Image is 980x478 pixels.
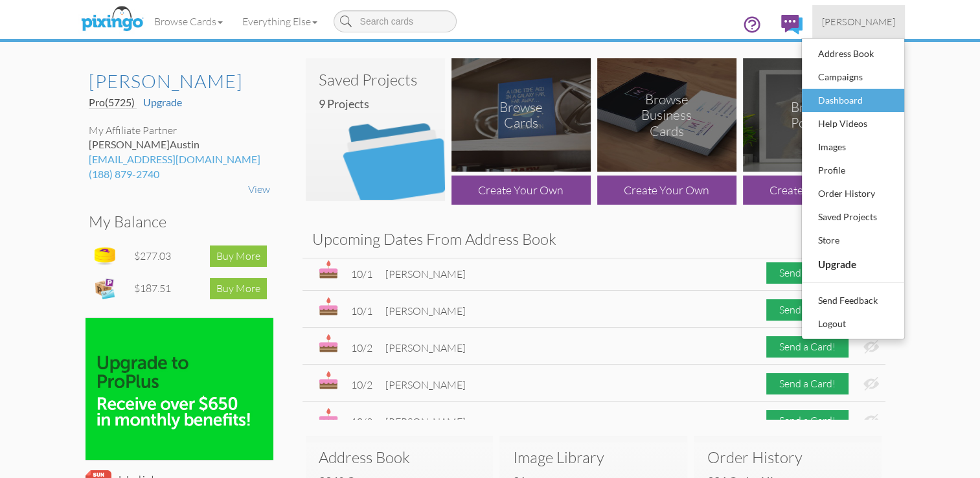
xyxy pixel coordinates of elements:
a: Dashboard [802,89,904,112]
div: Profile [815,161,891,180]
span: Pro [89,96,135,108]
a: Images [802,135,904,159]
div: Browse Cards [486,99,556,131]
div: Send a Card! [766,262,849,284]
a: Help Videos [802,112,904,135]
div: 10/1 [351,304,372,319]
td: $187.51 [131,272,187,304]
div: 10/1 [351,267,372,282]
a: Saved Projects [802,205,904,229]
h2: [PERSON_NAME] [89,71,257,92]
a: Upgrade [802,252,904,277]
span: [PERSON_NAME] [385,267,466,280]
a: Browse Cards [144,5,233,38]
img: browse-cards.png [451,58,591,172]
div: 10/2 [351,378,372,393]
div: Browse Posters [777,99,847,131]
div: Create Your Own [451,176,591,205]
img: browse-business-cards.png [597,58,736,172]
div: Create Your Own [597,176,736,205]
span: [PERSON_NAME] [385,378,466,391]
div: (188) 879-2740 [89,167,270,182]
div: Address Book [815,44,891,63]
div: Store [815,231,891,250]
img: eye-ban.svg [863,377,879,391]
div: My Affiliate Partner [89,123,270,138]
h3: Address Book [319,449,481,466]
span: Austin [170,138,199,150]
div: Dashboard [815,91,891,110]
input: Search cards [334,10,457,32]
a: Order History [802,182,904,205]
span: [PERSON_NAME] [385,341,466,354]
img: points-icon.png [92,243,118,269]
div: Buy More [210,278,267,299]
img: bday.svg [319,408,338,426]
a: Logout [802,312,904,336]
div: [EMAIL_ADDRESS][DOMAIN_NAME] [89,152,270,167]
div: Send a Card! [766,299,849,321]
div: Help Videos [815,114,891,133]
h4: 9 Projects [319,98,442,111]
div: Campaigns [815,67,891,87]
img: bday.svg [319,334,338,352]
h3: Upcoming Dates From Address Book [312,231,876,247]
div: Send Feedback [815,291,891,310]
h3: Image Library [512,449,674,466]
div: Buy More [210,245,267,267]
div: 10/2 [351,341,372,356]
div: 10/3 [351,415,372,429]
a: Upgrade [143,96,182,108]
a: Everything Else [233,5,327,38]
img: upgrade_proPlus-100.jpg [85,318,273,460]
td: $277.03 [131,240,187,272]
a: Store [802,229,904,252]
span: (5725) [105,96,135,108]
div: Send a Card! [766,410,849,431]
img: saved-projects2.png [306,58,445,201]
div: Order History [815,184,891,203]
a: Profile [802,159,904,182]
a: Campaigns [802,65,904,89]
div: [PERSON_NAME] [89,137,270,152]
img: eye-ban.svg [863,340,879,354]
img: comments.svg [781,15,803,34]
div: Send a Card! [766,336,849,358]
div: Logout [815,314,891,334]
div: Send a Card! [766,373,849,394]
h3: Saved Projects [319,71,432,88]
img: pixingo logo [78,3,146,36]
a: [PERSON_NAME] [812,5,905,38]
a: Address Book [802,42,904,65]
div: Images [815,137,891,157]
div: Create Your Own [743,176,882,205]
div: Upgrade [815,254,891,275]
h3: My Balance [89,213,260,230]
img: browse-posters.png [743,58,882,172]
span: [PERSON_NAME] [385,304,466,317]
span: [PERSON_NAME] [822,16,895,27]
a: Pro(5725) [89,96,137,109]
img: expense-icon.png [92,275,118,301]
a: View [248,183,270,196]
span: [PERSON_NAME] [385,415,466,428]
div: Saved Projects [815,207,891,227]
div: Browse Business Cards [632,91,701,139]
h3: Order History [707,449,869,466]
a: [PERSON_NAME] [89,71,270,92]
a: Send Feedback [802,289,904,312]
img: bday.svg [319,371,338,389]
img: bday.svg [319,260,338,279]
img: bday.svg [319,297,338,315]
img: eye-ban.svg [863,414,879,427]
